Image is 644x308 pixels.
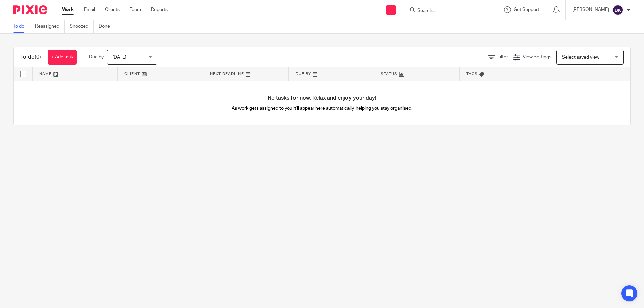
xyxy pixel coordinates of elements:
[572,6,609,13] p: [PERSON_NAME]
[99,20,115,33] a: Done
[497,55,508,59] span: Filter
[514,7,539,12] span: Get Support
[168,105,476,112] p: As work gets assigned to you it'll appear here automatically, helping you stay organised.
[48,50,77,65] a: + Add task
[14,95,630,102] h4: No tasks for now. Relax and enjoy your day!
[70,20,94,33] a: Snoozed
[13,5,47,14] img: Pixie
[35,54,41,60] span: (0)
[105,6,120,13] a: Clients
[112,55,126,60] span: [DATE]
[13,20,30,33] a: To do
[151,6,168,13] a: Reports
[84,6,95,13] a: Email
[89,54,104,60] p: Due by
[562,55,599,60] span: Select saved view
[62,6,74,13] a: Work
[523,55,551,59] span: View Settings
[35,20,65,33] a: Reassigned
[612,5,623,15] img: svg%3E
[417,8,477,14] input: Search
[466,72,478,76] span: Tags
[20,54,41,61] h1: To do
[130,6,141,13] a: Team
